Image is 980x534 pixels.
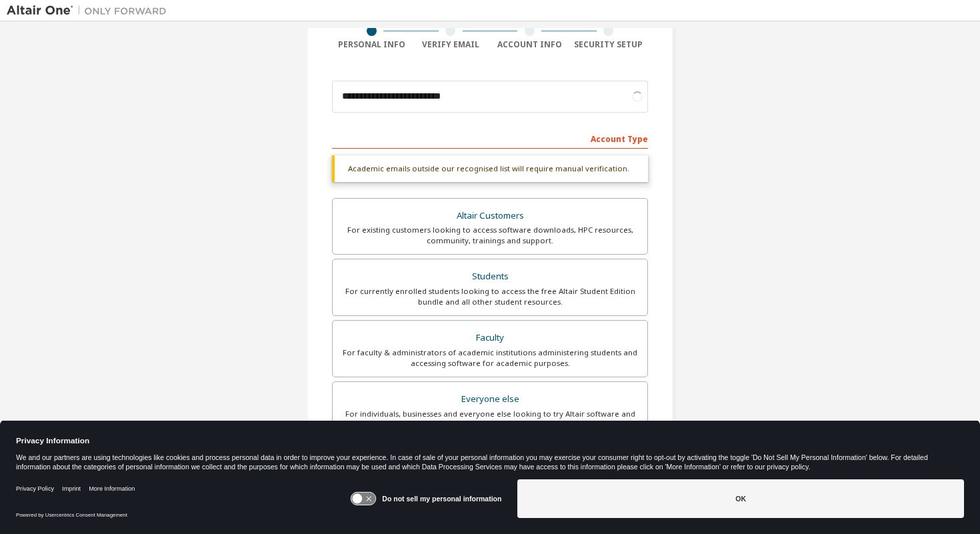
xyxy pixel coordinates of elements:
[332,39,411,50] div: Personal Info
[341,225,639,246] div: For existing customers looking to access software downloads, HPC resources, community, trainings ...
[341,347,639,369] div: For faculty & administrators of academic institutions administering students and accessing softwa...
[341,207,639,225] div: Altair Customers
[341,329,639,347] div: Faculty
[341,409,639,430] div: For individuals, businesses and everyone else looking to try Altair software and explore our prod...
[341,267,639,286] div: Students
[341,286,639,307] div: For currently enrolled students looking to access the free Altair Student Edition bundle and all ...
[341,390,639,409] div: Everyone else
[411,39,491,50] div: Verify Email
[569,39,649,50] div: Security Setup
[7,4,173,17] img: Altair One
[490,39,569,50] div: Account Info
[332,155,648,182] div: Academic emails outside our recognised list will require manual verification.
[332,127,648,149] div: Account Type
